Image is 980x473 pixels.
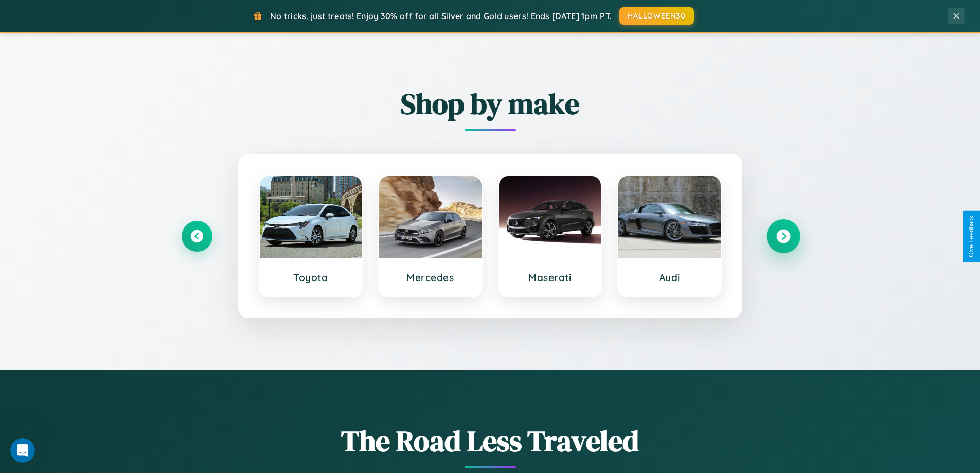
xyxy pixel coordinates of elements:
iframe: Intercom live chat [10,438,35,463]
h3: Toyota [270,271,352,284]
div: Give Feedback [968,216,975,257]
h3: Mercedes [389,271,471,284]
button: HALLOWEEN30 [619,7,694,25]
span: No tricks, just treats! Enjoy 30% off for all Silver and Gold users! Ends [DATE] 1pm PT. [270,11,612,21]
h1: The Road Less Traveled [182,421,799,461]
h3: Maserati [509,271,591,284]
h3: Audi [629,271,710,284]
h2: Shop by make [182,84,799,124]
